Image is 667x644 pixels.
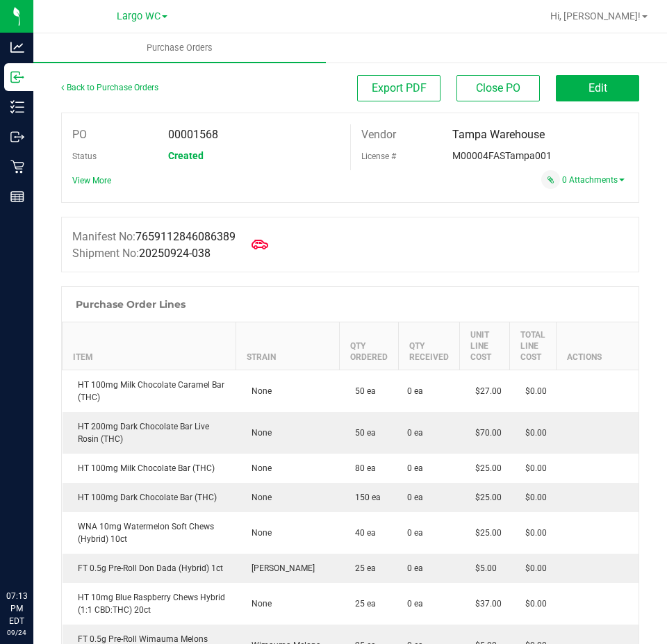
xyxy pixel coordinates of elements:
[71,462,228,474] div: HT 100mg Milk Chocolate Bar (THC)
[518,386,547,396] span: $0.00
[135,230,236,243] span: 7659112846086389
[168,150,204,161] span: Created
[72,146,97,167] label: Status
[468,386,502,396] span: $27.00
[348,599,376,609] span: 25 ea
[236,322,340,370] th: Strain
[245,528,272,538] span: None
[357,75,440,101] button: Export PDF
[541,170,560,189] span: Attach a document
[128,42,231,54] span: Purchase Orders
[518,428,547,438] span: $0.00
[361,124,396,145] label: Vendor
[246,231,274,258] span: Mark as Arrived
[550,10,641,22] span: Hi, [PERSON_NAME]!
[518,493,547,502] span: $0.00
[518,463,547,473] span: $0.00
[10,100,24,114] inline-svg: Inventory
[518,599,547,609] span: $0.00
[76,299,186,310] h1: Purchase Order Lines
[117,10,160,22] span: Largo WC
[168,128,218,141] span: 00001568
[348,463,376,473] span: 80 ea
[476,81,520,94] span: Close PO
[245,386,272,396] span: None
[72,245,211,262] label: Shipment No:
[518,528,547,538] span: $0.00
[407,491,423,504] span: 0 ea
[6,590,27,627] p: 07:13 PM EDT
[407,427,423,439] span: 0 ea
[407,527,423,539] span: 0 ea
[72,124,87,145] label: PO
[245,563,315,573] span: [PERSON_NAME]
[468,428,502,438] span: $70.00
[10,130,24,144] inline-svg: Outbound
[452,150,552,161] span: M00004FASTampa001
[72,176,111,185] a: View More
[348,563,376,573] span: 25 ea
[139,247,211,260] span: 20250924-038
[71,520,228,545] div: WNA 10mg Watermelon Soft Chews (Hybrid) 10ct
[460,322,510,370] th: Unit Line Cost
[348,493,381,502] span: 150 ea
[340,322,399,370] th: Qty Ordered
[468,493,502,502] span: $25.00
[361,146,396,167] label: License #
[399,322,460,370] th: Qty Received
[468,599,502,609] span: $37.00
[71,562,228,575] div: FT 0.5g Pre-Roll Don Dada (Hybrid) 1ct
[10,40,24,54] inline-svg: Analytics
[468,528,502,538] span: $25.00
[72,229,236,245] label: Manifest No:
[245,463,272,473] span: None
[407,385,423,397] span: 0 ea
[245,428,272,438] span: None
[407,562,423,575] span: 0 ea
[372,81,427,94] span: Export PDF
[71,379,228,404] div: HT 100mg Milk Chocolate Caramel Bar (THC)
[518,563,547,573] span: $0.00
[10,160,24,174] inline-svg: Retail
[245,493,272,502] span: None
[33,33,326,63] a: Purchase Orders
[562,175,625,185] a: 0 Attachments
[71,591,228,616] div: HT 10mg Blue Raspberry Chews Hybrid (1:1 CBD:THC) 20ct
[10,190,24,204] inline-svg: Reports
[452,128,545,141] span: Tampa Warehouse
[71,491,228,504] div: HT 100mg Dark Chocolate Bar (THC)
[468,463,502,473] span: $25.00
[588,81,607,94] span: Edit
[348,528,376,538] span: 40 ea
[510,322,557,370] th: Total Line Cost
[468,563,497,573] span: $5.00
[71,420,228,445] div: HT 200mg Dark Chocolate Bar Live Rosin (THC)
[456,75,540,101] button: Close PO
[6,627,27,638] p: 09/24
[556,75,639,101] button: Edit
[348,386,376,396] span: 50 ea
[10,70,24,84] inline-svg: Inbound
[348,428,376,438] span: 50 ea
[557,322,640,370] th: Actions
[63,322,236,370] th: Item
[407,597,423,610] span: 0 ea
[245,599,272,609] span: None
[61,83,158,92] a: Back to Purchase Orders
[407,462,423,474] span: 0 ea
[14,533,56,575] iframe: Resource center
